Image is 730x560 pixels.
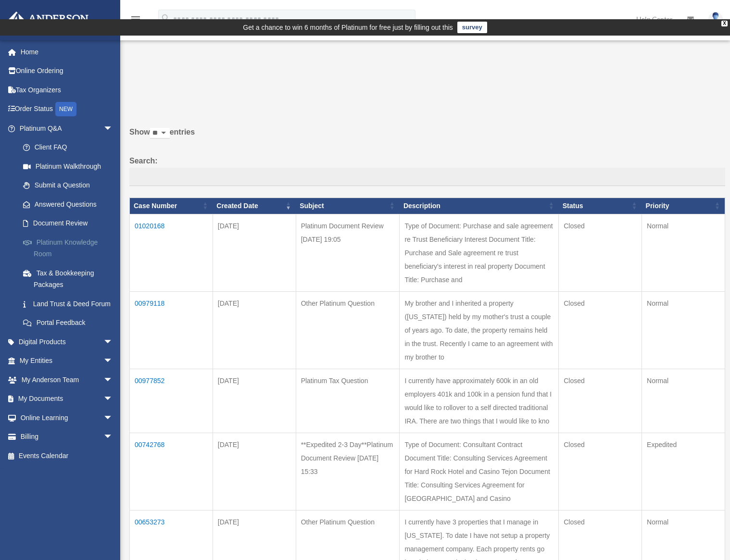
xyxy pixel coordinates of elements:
[400,291,559,369] td: My brother and I inherited a property ([US_STATE]) held by my mother's trust a couple of years ag...
[103,119,123,138] span: arrow_drop_down
[129,168,725,186] input: Search:
[296,291,400,369] td: Other Platinum Question
[103,351,123,371] span: arrow_drop_down
[559,214,642,291] td: Closed
[103,370,123,390] span: arrow_drop_down
[130,198,213,214] th: Case Number: activate to sort column ascending
[55,102,76,116] div: NEW
[129,154,725,186] label: Search:
[213,369,296,433] td: [DATE]
[129,125,725,149] label: Show entries
[642,433,725,510] td: Expedited
[103,427,123,447] span: arrow_drop_down
[13,313,127,333] a: Portal Feedback
[642,291,725,369] td: Normal
[130,369,213,433] td: 00977852
[296,433,400,510] td: **Expedited 2-3 Day**Platinum Document Review [DATE] 15:33
[103,389,123,409] span: arrow_drop_down
[130,433,213,510] td: 00742768
[7,389,127,409] a: My Documentsarrow_drop_down
[7,80,127,100] a: Tax Organizers
[559,369,642,433] td: Closed
[213,214,296,291] td: [DATE]
[296,369,400,433] td: Platinum Tax Question
[642,369,725,433] td: Normal
[7,119,127,138] a: Platinum Q&Aarrow_drop_down
[7,62,127,81] a: Online Ordering
[642,214,725,291] td: Normal
[13,263,127,294] a: Tax & Bookkeeping Packages
[642,198,725,214] th: Priority: activate to sort column ascending
[296,198,400,214] th: Subject: activate to sort column ascending
[7,446,127,465] a: Events Calendar
[7,408,127,427] a: Online Learningarrow_drop_down
[13,214,127,233] a: Document Review
[400,369,559,433] td: I currently have approximately 600k in an old employers 401k and 100k in a pension fund that I wo...
[130,13,141,25] i: menu
[213,433,296,510] td: [DATE]
[213,291,296,369] td: [DATE]
[400,214,559,291] td: Type of Document: Purchase and sale agreement re Trust Beneficiary Interest Document Title: Purch...
[559,291,642,369] td: Closed
[296,214,400,291] td: Platinum Document Review [DATE] 19:05
[559,198,642,214] th: Status: activate to sort column ascending
[457,22,487,33] a: survey
[13,176,127,195] a: Submit a Question
[7,370,127,389] a: My Anderson Teamarrow_drop_down
[103,408,123,428] span: arrow_drop_down
[150,128,170,139] select: Showentries
[400,433,559,510] td: Type of Document: Consultant Contract Document Title: Consulting Services Agreement for Hard Rock...
[7,351,127,371] a: My Entitiesarrow_drop_down
[4,12,91,30] img: Anderson Advisors Platinum Portal
[13,157,127,176] a: Platinum Walkthrough
[7,332,127,351] a: Digital Productsarrow_drop_down
[243,22,453,33] div: Get a chance to win 6 months of Platinum for free just by filling out this
[400,198,559,214] th: Description: activate to sort column ascending
[721,21,728,26] div: close
[130,214,213,291] td: 01020168
[130,17,141,25] a: menu
[130,291,213,369] td: 00979118
[7,427,127,447] a: Billingarrow_drop_down
[13,195,123,214] a: Answered Questions
[213,198,296,214] th: Created Date: activate to sort column ascending
[7,42,127,62] a: Home
[161,13,171,24] i: search
[13,138,127,157] a: Client FAQ
[13,294,127,313] a: Land Trust & Deed Forum
[13,233,127,263] a: Platinum Knowledge Room
[7,100,127,119] a: Order StatusNEW
[708,12,723,26] img: User Pic
[103,332,123,352] span: arrow_drop_down
[559,433,642,510] td: Closed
